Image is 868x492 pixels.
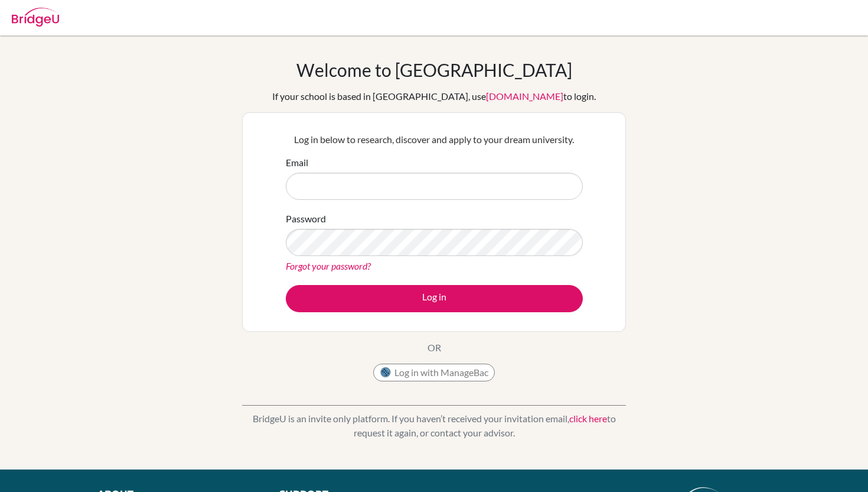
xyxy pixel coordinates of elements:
img: Bridge-U [12,8,59,27]
a: Forgot your password? [286,260,371,271]
a: click here [569,413,607,424]
p: BridgeU is an invite only platform. If you haven’t received your invitation email, to request it ... [242,412,626,440]
a: [DOMAIN_NAME] [486,90,563,102]
button: Log in with ManageBac [373,364,495,381]
p: Log in below to research, discover and apply to your dream university. [286,132,583,147]
div: If your school is based in [GEOGRAPHIC_DATA], use to login. [272,89,596,103]
p: OR [428,341,441,355]
label: Email [286,156,308,170]
h1: Welcome to [GEOGRAPHIC_DATA] [296,59,572,80]
button: Log in [286,285,583,312]
label: Password [286,212,326,226]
